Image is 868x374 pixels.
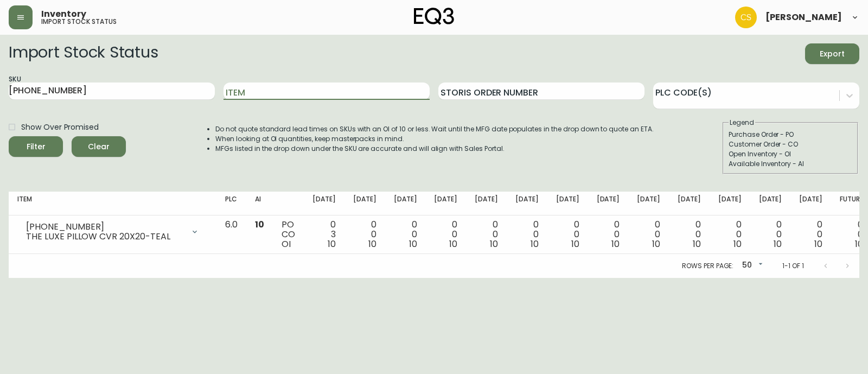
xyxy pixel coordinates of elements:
div: 0 3 [312,220,336,249]
div: 0 0 [597,220,620,249]
div: Available Inventory - AI [729,159,852,169]
img: 996bfd46d64b78802a67b62ffe4c27a2 [735,7,757,28]
span: 10 [449,238,457,250]
span: Clear [80,140,117,154]
div: 0 0 [434,220,457,249]
th: [DATE] [628,192,669,215]
div: 0 0 [394,220,417,249]
th: Item [9,192,216,215]
legend: Legend [729,118,755,128]
div: 0 0 [353,220,376,249]
span: 10 [855,238,863,250]
h2: Import Stock Status [9,43,158,64]
div: Customer Order - CO [729,140,852,149]
span: 10 [490,238,498,250]
li: MFGs listed in the drop down under the SKU are accurate and will align with Sales Portal. [215,144,654,154]
div: THE LUXE PILLOW CVR 20X20-TEAL [26,232,184,242]
div: PO CO [282,220,295,249]
span: 10 [814,238,822,250]
div: 0 0 [799,220,822,249]
span: [PERSON_NAME] [765,13,842,22]
span: 10 [733,238,742,250]
span: 10 [611,238,620,250]
li: Do not quote standard lead times on SKUs with an OI of 10 or less. Wait until the MFG date popula... [215,124,654,134]
span: Export [814,47,851,61]
th: [DATE] [588,192,629,215]
th: [DATE] [466,192,507,215]
span: 10 [368,238,376,250]
span: 10 [409,238,417,250]
th: [DATE] [385,192,426,215]
button: Export [805,43,859,64]
div: [PHONE_NUMBER] [26,222,184,232]
div: 0 0 [718,220,742,249]
div: 50 [738,257,765,275]
div: 0 0 [840,220,863,249]
div: 0 0 [759,220,782,249]
span: 10 [255,218,264,231]
h5: import stock status [41,18,117,25]
span: 10 [693,238,701,250]
img: logo [414,8,454,25]
div: [PHONE_NUMBER]THE LUXE PILLOW CVR 20X20-TEAL [17,220,208,244]
th: [DATE] [547,192,588,215]
th: [DATE] [425,192,466,215]
div: 0 0 [475,220,498,249]
button: Filter [9,136,63,157]
span: 10 [652,238,660,250]
span: Show Over Promised [21,122,99,133]
th: PLC [216,192,246,215]
th: [DATE] [750,192,791,215]
span: 10 [531,238,539,250]
th: [DATE] [344,192,385,215]
div: 0 0 [556,220,579,249]
div: Open Inventory - OI [729,149,852,159]
th: [DATE] [790,192,831,215]
span: 10 [774,238,782,250]
th: [DATE] [710,192,750,215]
span: 10 [328,238,336,250]
button: Clear [72,136,126,157]
span: OI [282,238,291,250]
div: Purchase Order - PO [729,130,852,140]
th: [DATE] [669,192,710,215]
p: Rows per page: [682,261,733,271]
th: AI [246,192,273,215]
th: [DATE] [507,192,547,215]
span: Inventory [41,10,86,18]
li: When looking at OI quantities, keep masterpacks in mind. [215,134,654,144]
th: [DATE] [304,192,344,215]
p: 1-1 of 1 [782,261,804,271]
div: 0 0 [515,220,539,249]
div: 0 0 [637,220,660,249]
div: 0 0 [678,220,701,249]
td: 6.0 [216,215,246,254]
span: 10 [571,238,579,250]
